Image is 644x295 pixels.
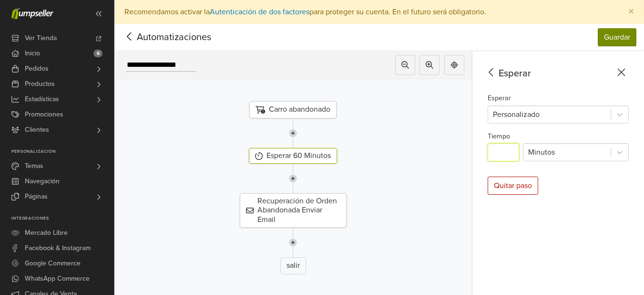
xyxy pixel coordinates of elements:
[488,177,538,195] div: Quitar paso
[240,193,347,228] div: Recuperación de Orden Abandonada Enviar Email
[11,216,114,221] p: Integraciones
[25,122,49,137] span: Clientes
[249,148,337,164] div: Esperar 60 Minutos
[25,225,68,241] span: Mercado Libre
[289,118,297,148] img: line-7960e5f4d2b50ad2986e.svg
[488,131,510,142] label: Tiempo
[289,228,297,257] img: line-7960e5f4d2b50ad2986e.svg
[598,28,636,46] button: Guardar
[122,30,196,44] span: Automatizaciones
[25,241,91,256] span: Facebook & Instagram
[25,76,55,92] span: Productos
[25,61,49,76] span: Pedidos
[93,50,102,57] span: 6
[280,257,306,274] div: salir
[628,5,634,19] span: ×
[25,189,48,204] span: Páginas
[488,93,511,104] label: Esperar
[25,174,60,189] span: Navegación
[484,66,629,81] div: Esperar
[210,7,309,17] a: Autenticación de dos factores
[11,149,114,155] p: Personalización
[289,164,297,193] img: line-7960e5f4d2b50ad2986e.svg
[249,101,337,118] div: Carro abandonado
[25,92,59,107] span: Estadísticas
[25,256,81,271] span: Google Commerce
[25,46,40,61] span: Inicio
[25,31,57,46] span: Ver Tienda
[25,271,90,286] span: WhatsApp Commerce
[25,158,43,174] span: Temas
[25,107,63,122] span: Promociones
[619,0,644,23] button: Close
